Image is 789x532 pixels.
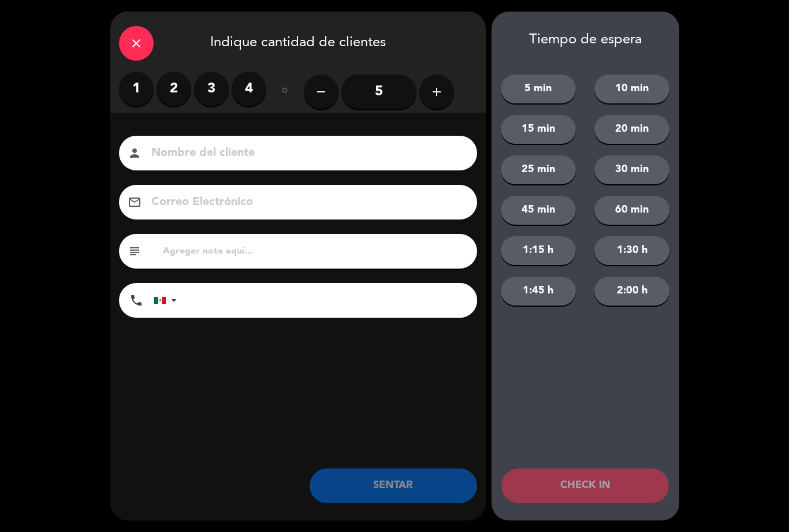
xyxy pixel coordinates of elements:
[119,72,154,106] label: 1
[110,12,486,72] div: Indique cantidad de clientes
[594,196,669,225] button: 60 min
[594,75,669,103] button: 10 min
[129,36,143,50] i: close
[501,468,669,503] button: CHECK IN
[150,143,462,163] input: Nombre del cliente
[492,32,679,49] div: Tiempo de espera
[501,155,576,184] button: 25 min
[129,293,143,307] i: phone
[501,236,576,265] button: 1:15 h
[594,115,669,144] button: 20 min
[310,468,477,503] button: SENTAR
[594,155,669,184] button: 30 min
[594,236,669,265] button: 1:30 h
[162,243,468,259] input: Agregar nota aquí...
[194,72,229,106] label: 3
[419,75,454,109] button: add
[266,72,304,112] div: ó
[594,277,669,306] button: 2:00 h
[128,195,142,209] i: email
[154,284,181,317] div: Mexico (México): +52
[501,115,576,144] button: 15 min
[304,75,338,109] button: remove
[501,196,576,225] button: 45 min
[128,244,142,258] i: subject
[128,146,142,160] i: person
[314,85,328,99] i: remove
[150,192,462,213] input: Correo Electrónico
[232,72,266,106] label: 4
[157,72,191,106] label: 2
[501,277,576,306] button: 1:45 h
[501,75,576,103] button: 5 min
[430,85,444,99] i: add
